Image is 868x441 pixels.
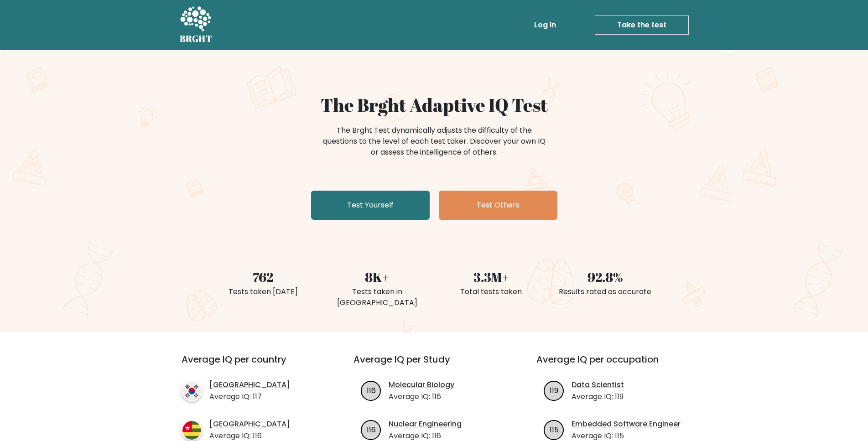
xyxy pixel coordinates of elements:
[180,33,213,44] h5: BRGHT
[212,267,315,286] div: 762
[440,267,543,286] div: 3.3M+
[326,286,429,308] div: Tests taken in [GEOGRAPHIC_DATA]
[212,94,657,116] h1: The Brght Adaptive IQ Test
[182,381,202,401] img: country
[389,391,454,402] p: Average IQ: 116
[209,419,290,430] a: [GEOGRAPHIC_DATA]
[367,424,376,435] text: 116
[536,354,697,376] h3: Average IQ per occupation
[353,354,515,376] h3: Average IQ per Study
[572,379,624,390] a: Data Scientist
[212,286,315,297] div: Tests taken [DATE]
[182,420,202,441] img: country
[550,385,558,395] text: 119
[209,391,290,402] p: Average IQ: 117
[209,379,290,390] a: [GEOGRAPHIC_DATA]
[440,286,543,297] div: Total tests taken
[180,4,213,47] a: BRGHT
[367,385,376,395] text: 116
[572,391,624,402] p: Average IQ: 119
[572,419,681,430] a: Embedded Software Engineer
[182,354,321,376] h3: Average IQ per country
[530,16,560,34] a: Log in
[439,191,557,220] a: Test Others
[550,424,559,435] text: 115
[326,267,429,286] div: 8K+
[311,191,430,220] a: Test Yourself
[554,286,657,297] div: Results rated as accurate
[554,267,657,286] div: 92.8%
[320,125,548,158] div: The Brght Test dynamically adjusts the difficulty of the questions to the level of each test take...
[389,419,462,430] a: Nuclear Engineering
[389,379,454,390] a: Molecular Biology
[595,16,689,35] a: Take the test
